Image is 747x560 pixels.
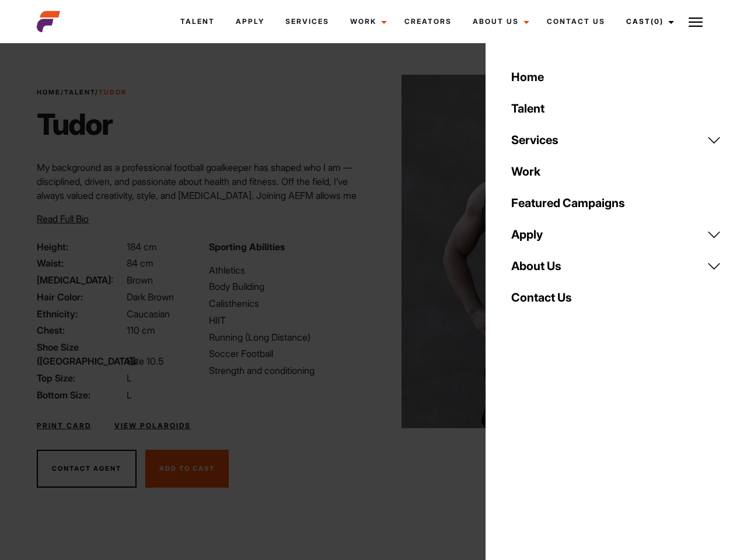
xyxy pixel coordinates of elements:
[159,464,215,473] span: Add To Cast
[37,290,124,304] span: Hair Color:
[37,323,124,337] span: Chest:
[37,240,124,254] span: Height:
[536,6,616,37] a: Contact Us
[37,88,61,96] a: Home
[37,421,91,431] a: Print Card
[275,6,340,37] a: Services
[37,307,124,321] span: Ethnicity:
[37,107,127,142] h1: Tudor
[504,156,728,187] a: Work
[99,88,127,96] strong: Tudor
[209,363,366,377] li: Strength and conditioning
[209,296,366,310] li: Calisthenics
[37,388,124,402] span: Bottom Size:
[114,421,191,431] a: View Polaroids
[37,87,127,97] span: / /
[170,6,225,37] a: Talent
[504,250,728,282] a: About Us
[37,10,60,33] img: cropped-aefm-brand-fav-22-square.png
[37,213,89,225] span: Read Full Bio
[127,241,157,253] span: 184 cm
[127,291,174,303] span: Dark Brown
[37,371,124,385] span: Top Size:
[340,6,394,37] a: Work
[689,15,703,29] img: Burger icon
[504,187,728,219] a: Featured Campaigns
[37,256,124,270] span: Waist:
[209,346,366,360] li: Soccer Football
[504,282,728,313] a: Contact Us
[504,219,728,250] a: Apply
[127,389,132,401] span: L
[209,263,366,277] li: Athletics
[209,279,366,293] li: Body Building
[127,308,170,320] span: Caucasian
[127,274,153,286] span: Brown
[225,6,275,37] a: Apply
[145,450,229,488] button: Add To Cast
[209,330,366,344] li: Running (Long Distance)
[37,340,124,368] span: Shoe Size ([GEOGRAPHIC_DATA]):
[651,17,664,26] span: (0)
[394,6,462,37] a: Creators
[127,372,132,384] span: L
[209,241,285,253] strong: Sporting Abilities
[209,313,366,327] li: HIIT
[37,450,137,488] button: Contact Agent
[127,355,163,367] span: Size 10.5
[504,124,728,156] a: Services
[37,212,89,226] button: Read Full Bio
[37,273,124,287] span: [MEDICAL_DATA]:
[504,61,728,93] a: Home
[462,6,536,37] a: About Us
[616,6,681,37] a: Cast(0)
[504,93,728,124] a: Talent
[64,88,95,96] a: Talent
[37,160,366,230] p: My background as a professional football goalkeeper has shaped who I am — disciplined, driven, an...
[127,324,155,336] span: 110 cm
[127,257,153,269] span: 84 cm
